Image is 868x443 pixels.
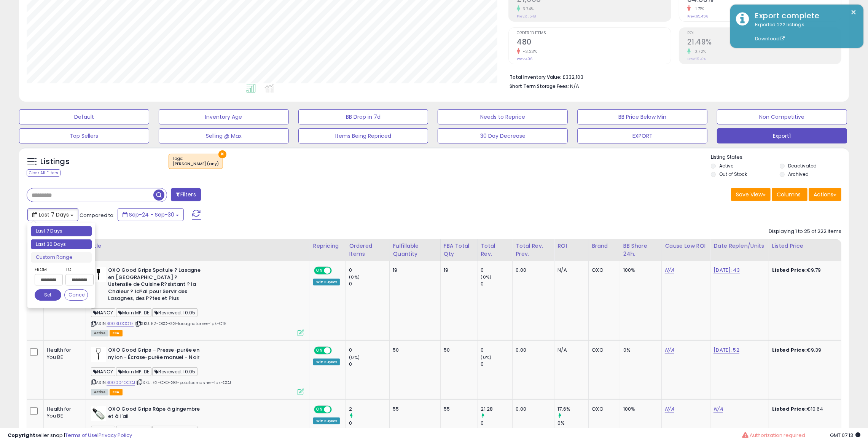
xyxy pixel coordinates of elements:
[313,359,340,365] div: Win BuyBox
[749,21,858,43] div: Exported 222 listings.
[557,242,585,250] div: ROI
[687,57,706,61] small: Prev: 19.41%
[623,347,656,354] div: 0%
[851,8,857,17] button: ×
[577,128,707,143] button: EXPORT
[349,347,389,354] div: 0
[159,109,289,124] button: Inventory Age
[510,83,569,89] b: Short Term Storage Fees:
[31,239,92,250] li: Last 30 Days
[91,267,304,335] div: ASIN:
[8,432,132,439] div: seller snap | |
[393,242,437,258] div: Fulfillable Quantity
[517,14,536,19] small: Prev: £1,548
[108,267,201,304] b: OXO Good Grips Spatule ? Lasagne en [GEOGRAPHIC_DATA] ? Ustensile de Cuisine R?sistant ? la Chale...
[520,49,537,54] small: -3.23%
[27,208,78,221] button: Last 7 Days
[40,156,70,167] h5: Listings
[349,274,360,280] small: (0%)
[481,242,510,258] div: Total Rev.
[315,268,324,274] span: ON
[772,405,807,413] b: Listed Price:
[769,228,841,235] div: Displaying 1 to 25 of 222 items
[349,242,386,258] div: Ordered Items
[31,252,92,263] li: Custom Range
[731,188,771,201] button: Save View
[159,128,289,143] button: Selling @ Max
[481,361,513,368] div: 0
[349,280,389,287] div: 0
[444,406,472,413] div: 55
[64,289,88,301] button: Cancel
[520,6,534,12] small: 3.74%
[65,266,88,273] label: To
[39,211,69,218] span: Last 7 Days
[349,267,389,274] div: 0
[99,432,132,439] a: Privacy Policy
[110,389,123,395] span: FBA
[830,432,860,439] span: 2025-10-8 07:13 GMT
[623,267,656,274] div: 100%
[481,274,492,280] small: (0%)
[171,188,201,201] button: Filters
[719,163,733,169] label: Active
[772,346,807,354] b: Listed Price:
[592,406,614,413] div: OXO
[89,242,307,250] div: Title
[35,266,61,273] label: From
[27,169,61,177] div: Clear All Filters
[107,379,135,386] a: B00004OCOJ
[91,330,108,336] span: All listings currently available for purchase on Amazon
[592,267,614,274] div: OXO
[755,35,785,42] a: Download
[118,208,184,221] button: Sep-24 - Sep-30
[687,31,841,35] span: ROI
[516,347,548,354] div: 0.00
[173,161,219,167] div: [PERSON_NAME] (any)
[481,420,513,427] div: 0
[481,347,513,354] div: 0
[481,406,513,413] div: 21.28
[47,406,80,419] div: Health for You BE
[152,367,197,376] span: Reviewed: 10.05
[772,266,807,274] b: Listed Price:
[557,406,588,413] div: 17.6%
[516,267,548,274] div: 0.00
[298,109,428,124] button: BB Drop in 7d
[116,308,151,317] span: Main MP: DE
[8,432,35,439] strong: Copyright
[691,6,704,12] small: -1.71%
[717,128,847,143] button: Export1
[481,354,492,360] small: (0%)
[623,242,659,258] div: BB Share 24h.
[517,31,671,35] span: Ordered Items
[107,320,134,327] a: B003L0OOTE
[349,361,389,368] div: 0
[665,266,674,274] a: N/A
[772,188,807,201] button: Columns
[91,406,106,421] img: 41CWvKJSFXL._SL40_.jpg
[592,347,614,354] div: OXO
[772,242,838,250] div: Listed Price
[557,267,583,274] div: N/A
[152,308,197,317] span: Reviewed: 10.05
[481,267,513,274] div: 0
[393,267,435,274] div: 19
[749,10,858,21] div: Export complete
[331,406,343,413] span: OFF
[714,405,723,413] a: N/A
[517,38,671,48] h2: 480
[136,379,231,386] span: | SKU: E2-OXO-GG-potatosmasher-1pk-COJ
[665,405,674,413] a: N/A
[349,406,389,413] div: 2
[444,267,472,274] div: 19
[691,49,706,54] small: 10.72%
[481,280,513,287] div: 0
[516,406,548,413] div: 0.00
[717,109,847,124] button: Non Competitive
[719,171,747,177] label: Out of Stock
[91,347,304,394] div: ASIN:
[35,289,61,301] button: Set
[714,242,766,250] div: Date Replen/Units
[19,109,149,124] button: Default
